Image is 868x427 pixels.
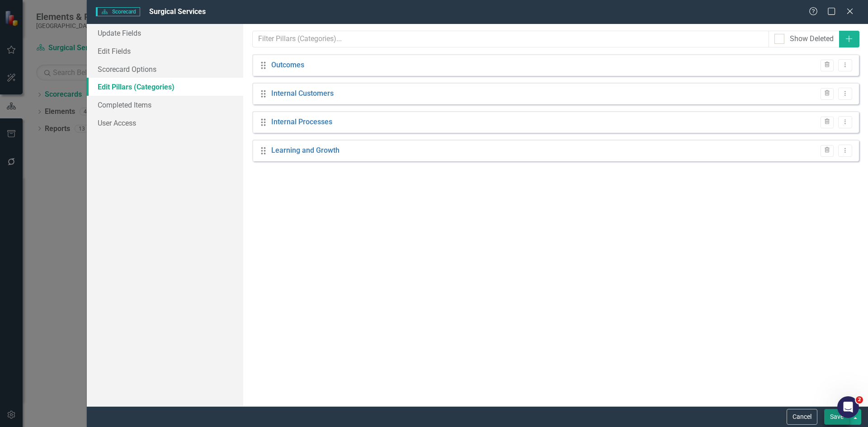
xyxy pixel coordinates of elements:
[271,60,304,70] a: Outcomes
[87,42,243,60] a: Edit Fields
[787,409,817,425] button: Cancel
[271,117,332,127] a: Internal Processes
[271,145,340,156] a: Learning and Growth
[96,7,140,16] span: Scorecard
[790,34,834,44] div: Show Deleted
[824,409,849,425] button: Save
[149,7,206,16] span: Surgical Services
[87,60,243,78] a: Scorecard Options
[252,31,769,47] input: Filter Pillars (Categories)...
[87,78,243,96] a: Edit Pillars (Categories)
[837,396,859,418] iframe: Intercom live chat
[271,89,334,99] a: Internal Customers
[87,96,243,114] a: Completed Items
[87,114,243,132] a: User Access
[856,396,863,404] span: 2
[87,24,243,42] a: Update Fields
